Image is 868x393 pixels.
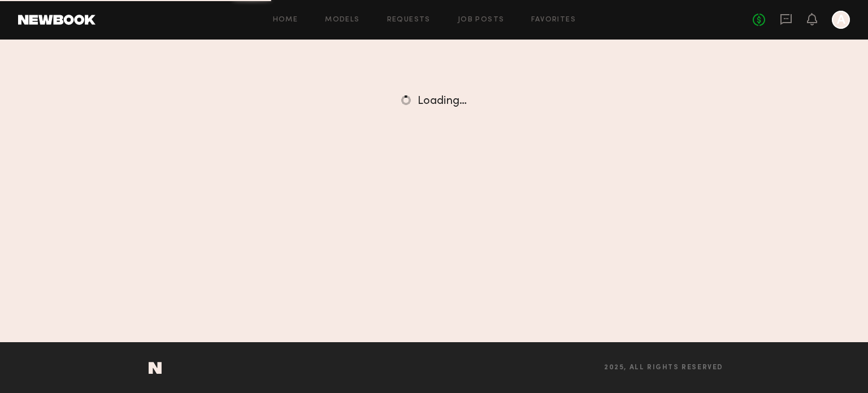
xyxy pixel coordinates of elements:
[273,16,298,24] a: Home
[458,16,505,24] a: Job Posts
[418,96,467,107] span: Loading…
[832,11,850,29] a: A
[604,364,723,372] span: 2025, all rights reserved
[531,16,576,24] a: Favorites
[387,16,431,24] a: Requests
[325,16,359,24] a: Models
